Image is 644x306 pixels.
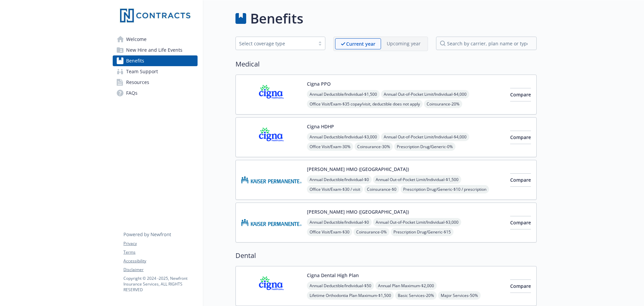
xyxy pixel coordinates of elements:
a: Welcome [113,34,198,45]
span: Basic Services - 20% [395,291,437,300]
span: Annual Deductible/Individual - $50 [307,281,374,290]
span: Annual Deductible/Individual - $0 [307,175,372,184]
a: Accessibility [123,258,197,264]
span: Office Visit/Exam - 30% [307,142,353,151]
span: New Hire and Life Events [126,45,182,55]
a: Benefits [113,55,198,66]
span: Compare [510,283,531,289]
span: Annual Deductible/Individual - $3,000 [307,133,380,141]
span: Annual Deductible/Individual - $1,500 [307,90,380,98]
a: Disclaimer [123,267,197,273]
span: Annual Deductible/Individual - $0 [307,218,372,226]
span: Annual Out-of-Pocket Limit/Individual - $1,500 [373,175,461,184]
span: Annual Out-of-Pocket Limit/Individual - $3,000 [373,218,461,226]
span: Office Visit/Exam - $30 / visit [307,185,363,193]
h1: Benefits [250,8,303,29]
p: Copyright © 2024 - 2025 , Newfront Insurance Services, ALL RIGHTS RESERVED [123,275,197,293]
img: Kaiser Permanente of Washington carrier logo [241,208,302,237]
span: Coinsurance - $0 [364,185,399,193]
span: Office Visit/Exam - $35 copay/visit, deductible does not apply [307,100,423,108]
span: Compare [510,219,531,226]
span: Compare [510,177,531,183]
h2: Dental [235,251,537,261]
p: Upcoming year [387,40,421,47]
span: Upcoming year [381,38,426,49]
span: Prescription Drug/Generic - 0% [394,142,455,151]
span: Benefits [126,55,144,66]
a: Terms [123,249,197,255]
img: CIGNA carrier logo [241,80,302,109]
span: Compare [510,91,531,98]
span: Coinsurance - 0% [354,228,389,236]
a: Resources [113,77,198,88]
a: FAQs [113,88,198,98]
span: Major Services - 50% [438,291,481,300]
button: [PERSON_NAME] HMO ([GEOGRAPHIC_DATA]) [307,166,409,173]
span: Annual Out-of-Pocket Limit/Individual - $4,000 [381,90,469,98]
button: Compare [510,279,531,293]
a: New Hire and Life Events [113,45,198,55]
span: Compare [510,134,531,140]
img: Kaiser Permanente Insurance Company carrier logo [241,166,302,194]
button: Cigna Dental High Plan [307,272,359,279]
span: Coinsurance - 20% [424,100,462,108]
input: search by carrier, plan name or type [436,37,537,50]
a: Team Support [113,66,198,77]
span: Team Support [126,66,158,77]
span: Office Visit/Exam - $30 [307,228,352,236]
h2: Medical [235,59,537,69]
span: Prescription Drug/Generic - $10 / prescription [400,185,489,193]
img: CIGNA carrier logo [241,272,302,300]
button: Compare [510,173,531,187]
span: Prescription Drug/Generic - $15 [391,228,453,236]
span: Welcome [126,34,147,45]
span: Resources [126,77,149,88]
img: CIGNA carrier logo [241,123,302,151]
span: Annual Out-of-Pocket Limit/Individual - $4,000 [381,133,469,141]
span: Lifetime Orthodontia Plan Maximum - $1,500 [307,291,394,300]
div: Select coverage type [239,40,312,47]
button: Cigna PPO [307,80,331,87]
span: FAQs [126,88,138,98]
span: Annual Plan Maximum - $2,000 [375,281,437,290]
p: Current year [346,40,375,47]
span: Coinsurance - 30% [355,142,393,151]
button: Compare [510,88,531,101]
button: Cigna HDHP [307,123,334,130]
button: Compare [510,131,531,144]
a: Privacy [123,241,197,247]
button: [PERSON_NAME] HMO ([GEOGRAPHIC_DATA]) [307,208,409,215]
button: Compare [510,216,531,229]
